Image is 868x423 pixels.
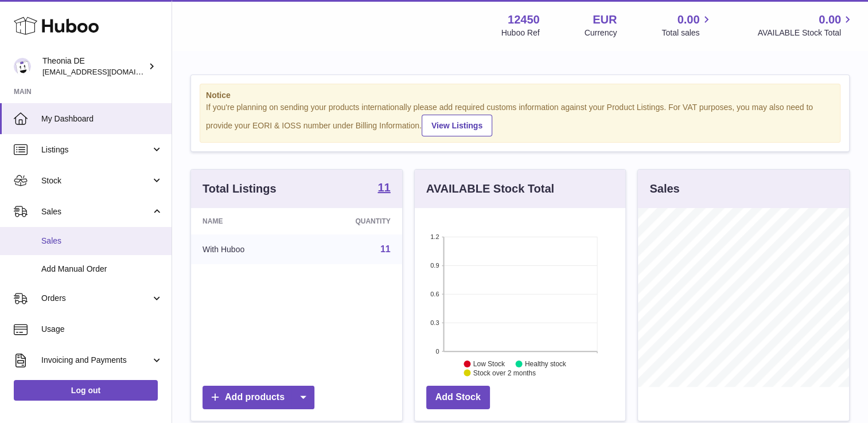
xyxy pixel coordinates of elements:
text: 0.9 [430,262,439,269]
h3: Sales [649,181,679,197]
a: Add products [203,386,314,409]
div: Theonia DE [42,56,146,77]
span: Sales [41,236,163,246]
span: Usage [41,324,163,335]
strong: EUR [593,12,617,28]
span: Listings [41,144,151,155]
text: 1.2 [430,233,439,240]
span: Sales [41,206,151,217]
a: 11 [377,182,390,195]
strong: 11 [377,182,390,193]
span: Total sales [661,28,713,38]
div: If you're planning on sending your products internationally please add required customs informati... [206,102,834,136]
text: 0.3 [430,319,439,326]
strong: 12450 [508,12,540,28]
h3: Total Listings [203,181,277,197]
span: Stock [41,175,151,186]
div: Currency [585,28,617,38]
text: 0.6 [430,291,439,297]
a: Add Stock [426,386,490,409]
a: View Listings [422,115,492,136]
a: Log out [14,380,158,401]
text: Stock over 2 months [473,369,536,377]
th: Name [191,208,302,234]
text: Healthy stock [525,360,567,368]
span: Invoicing and Payments [41,355,151,366]
div: Huboo Ref [501,28,540,38]
span: Orders [41,293,151,304]
a: 0.00 AVAILABLE Stock Total [757,12,854,38]
span: Add Manual Order [41,264,163,275]
h3: AVAILABLE Stock Total [426,181,554,197]
text: 0 [435,348,439,355]
img: info-de@theonia.com [14,58,31,75]
span: AVAILABLE Stock Total [757,28,854,38]
th: Quantity [302,208,402,234]
text: Low Stock [473,360,505,368]
span: 0.00 [819,12,841,28]
a: 0.00 Total sales [661,12,713,38]
a: 11 [380,244,391,254]
td: With Huboo [191,234,302,264]
span: 0.00 [678,12,700,28]
span: [EMAIL_ADDRESS][DOMAIN_NAME] [42,67,169,76]
span: My Dashboard [41,113,163,124]
strong: Notice [206,90,834,101]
